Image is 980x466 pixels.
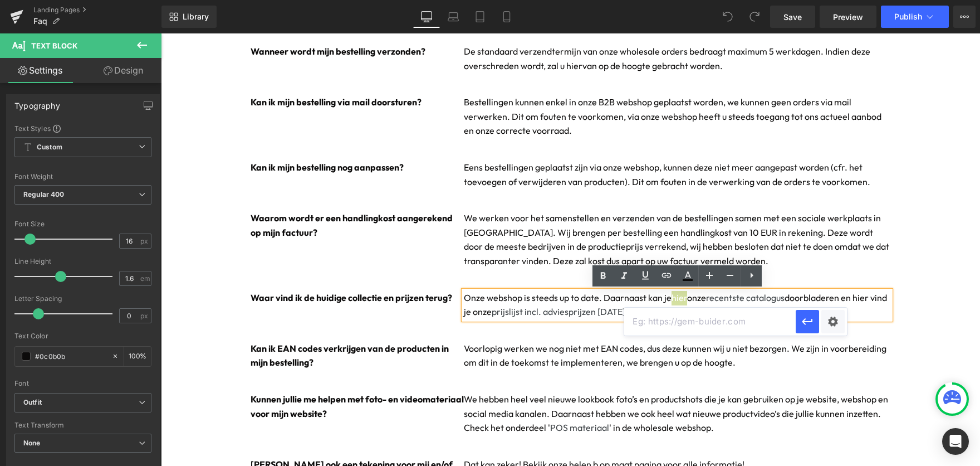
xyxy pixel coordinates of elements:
span: Publish [894,12,922,21]
button: Publish [881,6,949,28]
a: Desktop [413,6,440,28]
div: Font Weight [14,173,151,181]
div: Line Height [14,258,151,265]
b: None [23,439,41,447]
p: Onze webshop is steeds up to date. Daarnaast kan je onze doorbladeren en hier vind je onze terug. [303,258,730,286]
div: Text Styles [14,124,151,133]
div: Letter Spacing [14,295,151,303]
button: Redo [743,6,766,28]
b: Kan ik mijn bestelling via mail doorsturen? [90,63,261,74]
span: px [140,312,150,319]
span: Preview [833,11,863,23]
button: Undo [717,6,739,28]
div: We werken voor het samenstellen en verzenden van de bestellingen samen met een sociale werkplaats... [303,178,730,235]
b: Waar vind ik de huidige collectie en prijzen terug? [90,259,291,270]
div: Font Size [14,220,151,228]
div: Text Transform [14,421,151,429]
b: Kan ik mijn bestelling nog aanpassen? [90,128,243,139]
a: Tablet [467,6,493,28]
a: Design [83,58,164,83]
b: Custom [37,143,62,152]
a: recentste catalogus [545,259,624,270]
p: Eens bestellingen geplaatst zijn via onze webshop, kunnen deze niet meer aangepast worden (cfr. h... [303,127,730,156]
i: Outfit [23,398,42,407]
span: px [140,237,150,245]
button: More [953,6,976,28]
p: Voorlopig werken we nog niet met EAN codes, dus deze kunnen wij u niet bezorgen. We zijn in voorb... [303,308,730,337]
span: Library [183,12,209,22]
div: Open Intercom Messenger [942,428,969,455]
b: Waarom wordt er een handlingkost aangerekend op mijn factuur? [90,179,292,205]
p: Dat kan zeker! Bekijk onze helen b op maat pagina voor alle informatie! [303,424,730,439]
span: em [140,275,150,282]
b: Regular 400 [23,190,65,198]
div: Typography [14,95,60,110]
b: Wanneer wordt mijn bestelling verzonden? [90,12,264,23]
span: Faq [33,17,47,26]
input: Eg: https://gem-buider.com [624,308,796,336]
input: Color [35,350,106,362]
span: Save [783,11,802,23]
b: [PERSON_NAME] ook een tekening voor mij en/of mijn winkel maken? [90,425,292,451]
b: Kan ik EAN codes verkrijgen van de producten in mijn bestelling? [90,309,288,335]
a: Preview [820,6,876,28]
a: New Library [161,6,217,28]
p: De standaard verzendtermijn van onze wholesale orders bedraagt maximum 5 werkdagen. Indien deze o... [303,11,730,40]
div: Text Color [14,332,151,340]
span: Text Block [31,41,77,50]
b: Kunnen jullie me helpen met foto- en videomateriaal voor mijn website? [90,360,303,386]
a: Mobile [493,6,520,28]
div: % [124,347,151,366]
p: We hebben heel veel nieuwe lookbook foto’s en productshots die je kan gebruiken op je website, we... [303,359,730,402]
a: Landing Pages [33,6,161,14]
a: POS materiaal [389,389,448,400]
div: Font [14,380,151,387]
a: Laptop [440,6,467,28]
a: prijslijst incl. adviesprijzen [DATE]-[DATE] [331,273,496,284]
p: Bestellingen kunnen enkel in onze B2B webshop geplaatst worden, we kunnen geen orders via mail ve... [303,62,730,105]
a: hier [511,259,526,270]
